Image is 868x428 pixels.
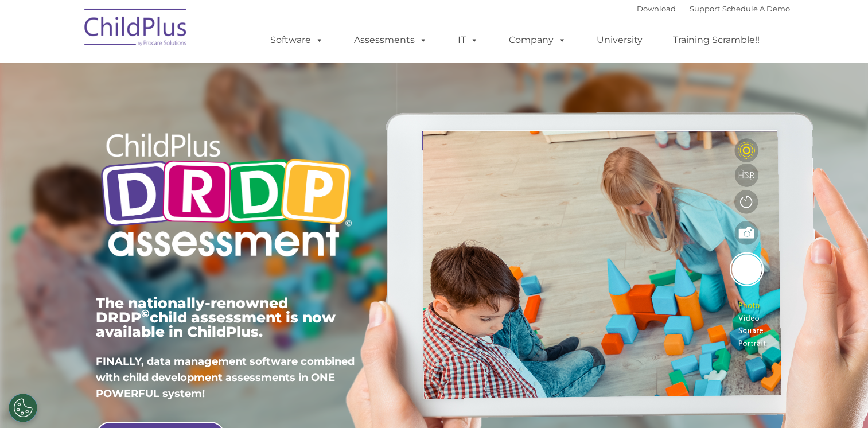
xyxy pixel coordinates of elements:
[585,29,654,52] a: University
[497,29,578,52] a: Company
[722,4,790,13] a: Schedule A Demo
[446,29,490,52] a: IT
[637,4,790,13] font: |
[637,4,676,13] a: Download
[96,294,336,340] span: The nationally-renowned DRDP child assessment is now available in ChildPlus.
[259,29,335,52] a: Software
[96,355,355,400] span: FINALLY, data management software combined with child development assessments in ONE POWERFUL sys...
[690,4,720,13] a: Support
[342,29,439,52] a: Assessments
[79,1,193,58] img: ChildPlus by Procare Solutions
[9,394,37,422] button: Cookies Settings
[96,118,356,276] img: Copyright - DRDP Logo Light
[141,307,150,320] sup: ©
[661,29,771,52] a: Training Scramble!!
